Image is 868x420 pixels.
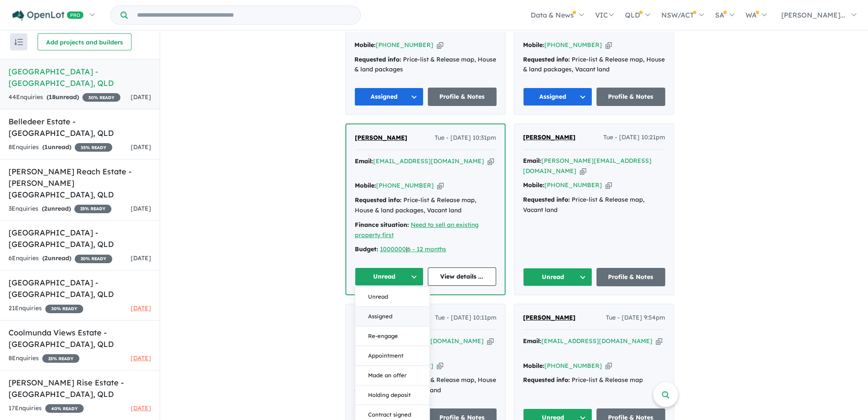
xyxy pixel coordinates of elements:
h5: [GEOGRAPHIC_DATA] - [GEOGRAPHIC_DATA] , QLD [9,277,151,300]
span: 20 % READY [75,255,112,263]
strong: Email: [523,157,541,164]
div: 21 Enquir ies [9,303,83,314]
strong: Requested info: [354,56,401,63]
input: Try estate name, suburb, builder or developer [129,6,359,24]
h5: [PERSON_NAME] Reach Estate - [PERSON_NAME][GEOGRAPHIC_DATA] , QLD [9,166,151,200]
div: 6 Enquir ies [9,253,112,264]
u: 6 - 12 months [407,245,446,253]
a: [PHONE_NUMBER] [544,41,602,49]
button: Add projects and builders [38,33,132,50]
a: Profile & Notes [596,88,666,106]
span: 30 % READY [45,305,83,313]
div: Price-list & Release map, House & land packages, Vacant land [355,195,496,216]
a: [PHONE_NUMBER] [544,181,602,189]
span: [DATE] [131,143,151,151]
strong: ( unread) [42,205,71,212]
strong: Requested info: [523,56,570,63]
a: Profile & Notes [428,88,497,106]
strong: Mobile: [523,181,544,189]
span: [PERSON_NAME] [355,134,407,141]
div: Price-list & Release map, House & land packages, Vacant land [523,55,665,75]
a: [PHONE_NUMBER] [376,41,433,49]
span: Tue - [DATE] 10:21pm [603,132,665,143]
strong: Email: [355,157,373,165]
div: Price-list & Release map, House & land packages, Vacant land [354,375,497,396]
strong: Email: [354,337,373,345]
div: 8 Enquir ies [9,142,112,153]
span: 30 % READY [82,93,120,102]
img: sort.svg [15,39,23,45]
strong: Requested info: [523,376,570,384]
a: [PHONE_NUMBER] [544,362,602,370]
a: [PERSON_NAME] [523,132,576,143]
button: Holding deposit [355,385,430,405]
h5: Coolmunda Views Estate - [GEOGRAPHIC_DATA] , QLD [9,327,151,350]
a: [PHONE_NUMBER] [376,182,434,189]
span: Tue - [DATE] 9:54pm [606,313,665,323]
div: 44 Enquir ies [9,92,120,103]
span: [PERSON_NAME]... [781,11,845,19]
span: [PERSON_NAME] [354,314,407,321]
span: [DATE] [131,304,151,312]
h5: [PERSON_NAME] Rise Estate - [GEOGRAPHIC_DATA] , QLD [9,377,151,400]
h5: [GEOGRAPHIC_DATA] - [GEOGRAPHIC_DATA] , QLD [9,66,151,89]
strong: ( unread) [47,93,79,101]
button: Copy [488,157,494,166]
h5: [GEOGRAPHIC_DATA] - [GEOGRAPHIC_DATA] , QLD [9,227,151,250]
strong: Requested info: [354,376,401,384]
button: Unread [523,268,592,286]
strong: ( unread) [42,143,71,151]
span: Tue - [DATE] 10:31pm [435,133,496,143]
span: 40 % READY [45,404,84,413]
span: 25 % READY [74,205,111,213]
button: Copy [605,41,612,50]
button: Unread [355,267,424,286]
strong: Finance situation: [355,221,409,229]
span: Tue - [DATE] 10:11pm [435,313,497,323]
div: 3 Enquir ies [9,204,111,214]
button: Copy [437,41,443,50]
strong: Email: [523,337,541,345]
a: [PERSON_NAME] [355,133,407,143]
a: [EMAIL_ADDRESS][DOMAIN_NAME] [373,157,484,165]
button: Assigned [523,88,592,106]
span: 1 [44,143,48,151]
div: 8 Enquir ies [9,353,79,364]
button: Copy [437,361,443,370]
button: Copy [605,181,612,190]
h5: Belledeer Estate - [GEOGRAPHIC_DATA] , QLD [9,116,151,139]
strong: Requested info: [355,196,402,204]
strong: Mobile: [523,41,544,49]
span: 35 % READY [75,143,112,152]
a: [PERSON_NAME][EMAIL_ADDRESS][DOMAIN_NAME] [523,157,652,175]
button: Copy [580,167,586,176]
button: Copy [437,181,444,190]
button: Assigned [355,307,430,326]
span: [PERSON_NAME] [523,314,576,321]
span: 18 [49,93,56,101]
button: Unread [355,287,430,307]
div: | [355,244,496,255]
span: [PERSON_NAME] [523,133,576,141]
img: Openlot PRO Logo White [12,10,84,21]
a: [EMAIL_ADDRESS][DOMAIN_NAME] [541,337,652,345]
div: 17 Enquir ies [9,403,84,414]
button: Copy [487,337,494,346]
strong: Mobile: [354,41,376,49]
strong: Mobile: [355,182,376,189]
strong: ( unread) [42,254,71,262]
button: Copy [605,361,612,370]
a: 1000000 [380,245,406,253]
span: [DATE] [131,404,151,412]
a: Need to sell an existing property first [355,221,479,239]
div: Price-list & Release map [523,375,665,385]
span: [DATE] [131,93,151,101]
strong: Budget: [355,245,378,253]
strong: Requested info: [523,196,570,203]
div: Price-list & Release map, House & land packages [354,55,497,75]
span: [DATE] [131,254,151,262]
div: Price-list & Release map, Vacant land [523,195,665,215]
span: [DATE] [131,354,151,362]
